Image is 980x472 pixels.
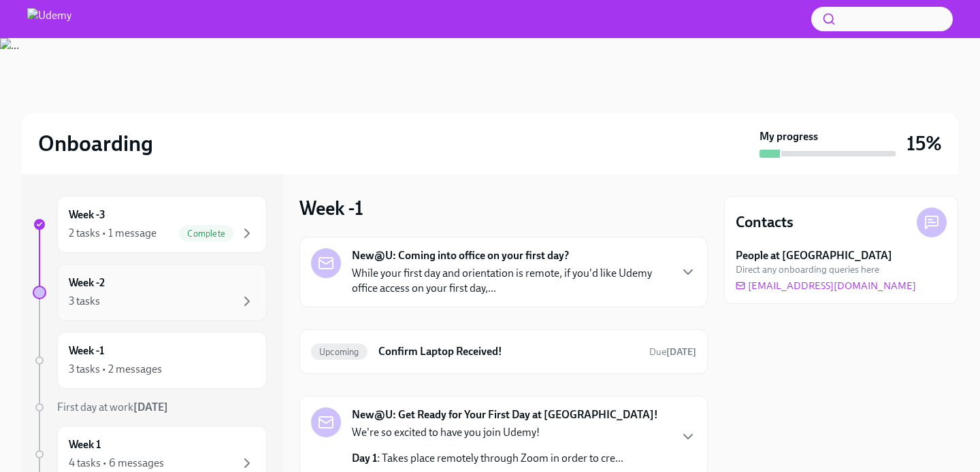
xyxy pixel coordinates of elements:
div: 4 tasks • 6 messages [69,456,164,471]
h3: 15% [906,131,942,156]
h6: Week -2 [69,275,105,290]
strong: [DATE] [133,401,168,414]
h6: Week -3 [69,207,105,222]
span: First day at work [57,401,168,414]
a: [EMAIL_ADDRESS][DOMAIN_NAME] [736,279,916,292]
h6: Week -1 [69,343,104,358]
strong: People at [GEOGRAPHIC_DATA] [736,248,892,263]
a: Week -32 tasks • 1 messageComplete [33,196,267,253]
span: Due [649,346,696,358]
p: We're so excited to have you join Udemy! [352,425,623,440]
div: 2 tasks • 1 message [69,226,157,241]
strong: New@U: Coming into office on your first day? [352,248,569,263]
strong: Day 1 [352,452,377,465]
p: : Takes place remotely through Zoom in order to cre... [352,451,623,466]
h2: Onboarding [38,130,153,157]
h6: Week 1 [69,437,101,452]
strong: [DATE] [666,346,696,358]
span: October 4th, 2025 20:00 [649,345,696,358]
a: UpcomingConfirm Laptop Received!Due[DATE] [311,341,696,363]
span: Upcoming [311,347,367,357]
a: Week -23 tasks [33,264,267,321]
img: Udemy [27,8,71,30]
h3: Week -1 [299,196,363,220]
span: Direct any onboarding queries here [736,263,879,276]
span: Complete [179,229,233,239]
div: 3 tasks • 2 messages [69,362,162,377]
h6: Confirm Laptop Received! [378,344,638,359]
p: While your first day and orientation is remote, if you'd like Udemy office access on your first d... [352,266,669,296]
a: First day at work[DATE] [33,400,267,415]
h4: Contacts [736,212,794,233]
strong: New@U: Get Ready for Your First Day at [GEOGRAPHIC_DATA]! [352,407,658,422]
div: 3 tasks [69,294,100,309]
a: Week -13 tasks • 2 messages [33,332,267,389]
strong: My progress [759,129,818,144]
